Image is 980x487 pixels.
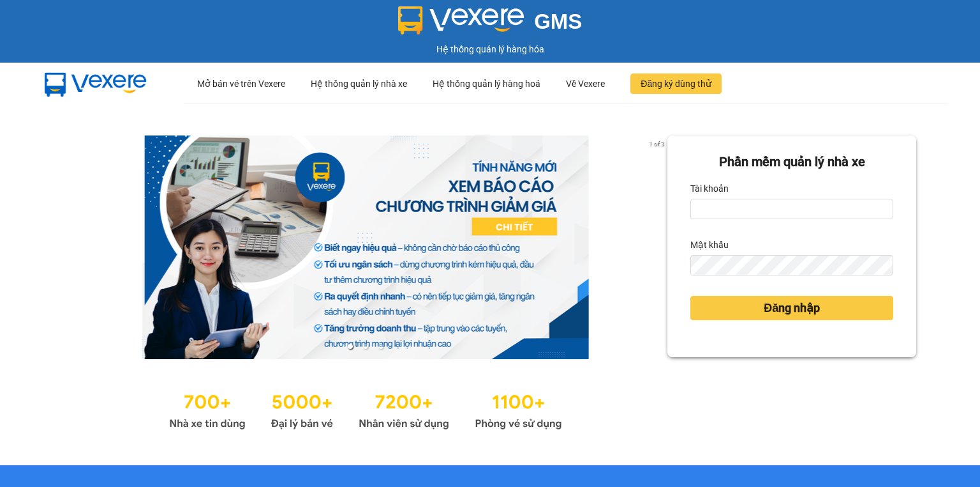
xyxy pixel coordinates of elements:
li: slide item 3 [378,344,383,349]
div: Phần mềm quản lý nhà xe [690,152,893,172]
button: Đăng ký dùng thử [630,73,722,94]
p: 1 of 3 [645,135,667,152]
li: slide item 1 [348,344,353,349]
li: slide item 2 [363,344,368,349]
a: GMS [398,19,583,29]
span: Đăng ký dùng thử [641,77,711,91]
input: Tài khoản [690,199,893,219]
label: Tài khoản [690,178,729,199]
img: logo 2 [398,6,524,35]
div: Hệ thống quản lý nhà xe [311,63,407,104]
span: GMS [534,10,582,33]
button: previous slide / item [64,135,82,359]
div: Mở bán vé trên Vexere [197,63,285,104]
span: Đăng nhập [764,299,820,317]
button: next slide / item [650,135,667,359]
button: Đăng nhập [690,296,893,320]
img: mbUUG5Q.png [32,63,160,105]
div: Hệ thống quản lý hàng hoá [433,63,540,104]
label: Mật khẩu [690,235,729,255]
img: Statistics.png [169,385,562,433]
div: Về Vexere [566,63,605,104]
input: Mật khẩu [690,255,893,275]
div: Hệ thống quản lý hàng hóa [3,42,977,56]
